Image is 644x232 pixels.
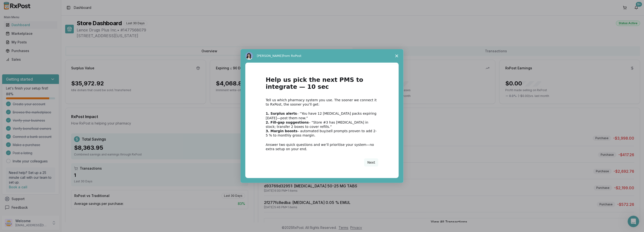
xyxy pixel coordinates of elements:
[364,158,378,167] button: Next
[266,98,378,107] div: Tell us which pharmacy system you use. The sooner we connect it to RxPost, the sooner you’ll get:
[266,112,297,115] b: 1. Surplus alerts
[257,54,283,58] span: [PERSON_NAME]
[266,120,309,124] b: 2. Fill-gap suggestions
[266,129,378,137] div: – automated buy/sell prompts proven to add 2-5 % to monthly gross margin.
[245,52,253,60] img: Profile image for Alice
[283,54,301,58] span: from RxPost
[266,129,298,133] b: 3. Margin boosts
[266,77,378,93] h1: Help us pick the next PMS to integrate — 10 sec
[266,111,378,120] div: – “You have 12 [MEDICAL_DATA] packs expiring [DATE]—post them now.”
[266,143,378,151] div: Answer two quick questions and we’ll prioritise your system—no extra setup on your end.
[390,49,403,63] span: Close survey
[266,120,378,129] div: – “Store #3 has [MEDICAL_DATA] in stock; transfer 2 boxes to cover refills.”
